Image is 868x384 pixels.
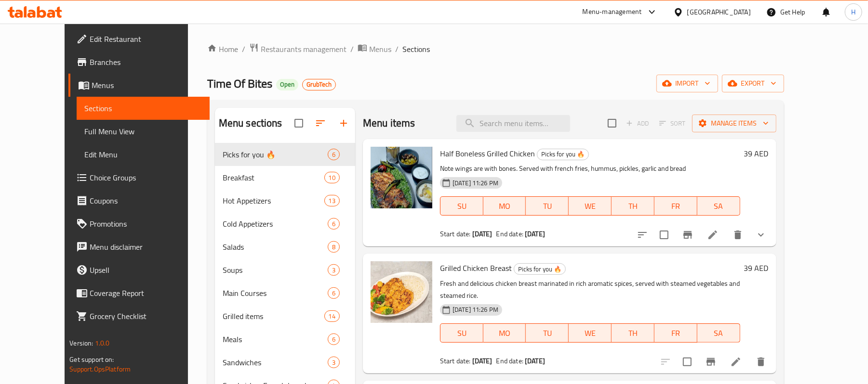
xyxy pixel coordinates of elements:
[219,116,282,130] h2: Menu sections
[68,189,210,212] a: Coupons
[215,328,355,351] div: Meals6
[215,189,355,212] div: Hot Appetizers13
[687,7,751,17] div: [GEOGRAPHIC_DATA]
[223,264,328,276] div: Soups
[90,195,202,206] span: Coupons
[69,337,93,349] span: Version:
[449,179,502,188] span: [DATE] 11:26 PM
[701,199,736,213] span: SA
[242,43,245,55] li: /
[95,337,110,349] span: 1.0.0
[654,323,697,343] button: FR
[223,218,328,230] div: Cold Appetizers
[84,126,202,137] span: Full Menu View
[656,75,718,92] button: import
[325,312,339,321] span: 14
[472,355,493,367] b: [DATE]
[223,310,324,322] span: Grilled items
[569,323,612,343] button: WE
[730,77,776,90] span: export
[92,79,202,91] span: Menus
[328,149,340,160] div: items
[68,212,210,235] a: Promotions
[328,219,339,229] span: 6
[223,287,328,299] span: Main Courses
[440,355,471,367] span: Start date:
[223,241,328,253] div: Salads
[456,115,570,132] input: search
[328,333,340,345] div: items
[692,115,776,132] button: Manage items
[440,228,471,240] span: Start date:
[440,163,740,175] p: Note wings are with bones. Served with french fries, hummus, pickles, garlic and bread
[324,195,340,206] div: items
[487,326,522,340] span: MO
[526,323,569,343] button: TU
[440,261,512,275] span: Grilled Chicken Breast
[68,74,210,97] a: Menus
[483,196,526,216] button: MO
[324,172,340,183] div: items
[223,195,324,206] span: Hot Appetizers
[223,149,328,160] div: Picks for you 🔥
[324,310,340,322] div: items
[573,199,608,213] span: WE
[276,80,298,89] span: Open
[68,166,210,189] a: Choice Groups
[730,356,742,368] a: Edit menu item
[68,235,210,258] a: Menu disclaimer
[369,43,391,55] span: Menus
[749,350,773,373] button: delete
[84,149,202,160] span: Edit Menu
[68,258,210,282] a: Upsell
[744,261,769,275] h6: 39 AED
[90,241,202,253] span: Menu disclaimer
[537,149,589,160] div: Picks for you 🔥
[77,120,210,143] a: Full Menu View
[215,282,355,305] div: Main Courses6
[90,218,202,230] span: Promotions
[68,51,210,74] a: Branches
[612,196,654,216] button: TH
[289,113,309,133] span: Select all sections
[744,147,769,160] h6: 39 AED
[483,323,526,343] button: MO
[215,143,355,166] div: Picks for you 🔥6
[223,357,328,368] div: Sandwiches
[328,218,340,230] div: items
[525,228,545,240] b: [DATE]
[654,225,674,245] span: Select to update
[328,264,340,276] div: items
[69,363,131,375] a: Support.OpsPlatform
[68,305,210,328] a: Grocery Checklist
[851,7,855,17] span: H
[726,223,749,246] button: delete
[90,264,202,276] span: Upsell
[537,149,588,160] span: Picks for you 🔥
[207,43,238,55] a: Home
[325,196,339,205] span: 13
[602,113,622,133] span: Select section
[303,80,335,89] span: GrubTech
[215,258,355,282] div: Soups3
[653,116,692,131] span: Select section first
[215,351,355,374] div: Sandwiches3
[261,43,347,55] span: Restaurants management
[328,243,339,252] span: 8
[440,278,740,302] p: Fresh and delicious chicken breast marinated in rich aromatic spices, served with steamed vegetab...
[749,223,773,246] button: show more
[84,102,202,114] span: Sections
[699,350,722,373] button: Branch-specific-item
[583,6,642,18] div: Menu-management
[676,223,699,246] button: Branch-specific-item
[358,43,391,55] a: Menus
[328,335,339,344] span: 6
[664,77,710,90] span: import
[309,112,332,135] span: Sort sections
[223,172,324,183] div: Breakfast
[612,323,654,343] button: TH
[697,196,740,216] button: SA
[472,228,493,240] b: [DATE]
